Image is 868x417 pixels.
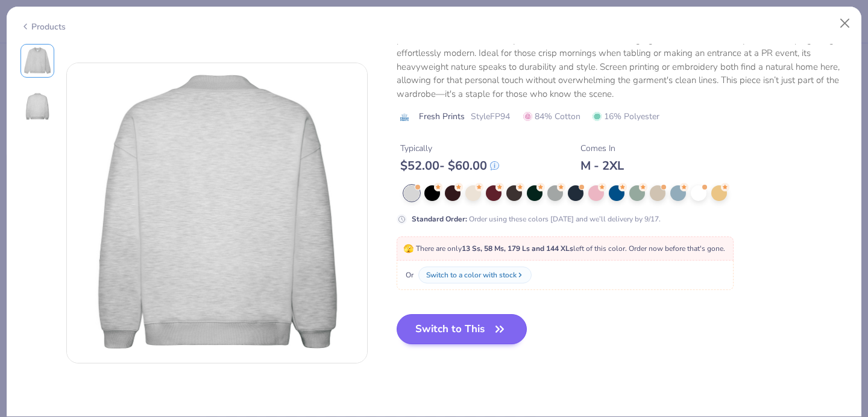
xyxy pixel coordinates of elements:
div: $ 52.00 - $ 60.00 [400,158,499,173]
img: Back [67,63,367,363]
span: 🫣 [403,243,414,255]
div: Order using these colors [DATE] and we’ll delivery by 9/17. [412,213,661,224]
span: Fresh Prints [419,110,465,123]
div: M - 2XL [580,158,624,173]
strong: 13 Ss, 58 Ms, 179 Ls and 144 XLs [462,244,573,253]
img: brand logo [397,112,413,122]
div: The Fresh Prints Denver Mock Neck Heavyweight Sweatshirt brings a new standard of relaxed confide... [397,5,848,100]
button: Switch to a color with stock [418,267,532,283]
span: 16% Polyester [593,110,659,123]
span: 84% Cotton [523,110,580,123]
div: Products [20,20,66,33]
div: Typically [400,142,499,155]
span: Or [403,270,414,280]
strong: Standard Order : [412,214,467,223]
div: Switch to a color with stock [426,270,517,280]
img: Front [23,46,52,75]
button: Close [834,12,857,35]
button: Switch to This [397,314,527,344]
img: Back [23,92,52,121]
span: There are only left of this color. Order now before that's gone. [403,244,725,253]
span: Style FP94 [471,110,510,123]
div: Comes In [580,142,624,155]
